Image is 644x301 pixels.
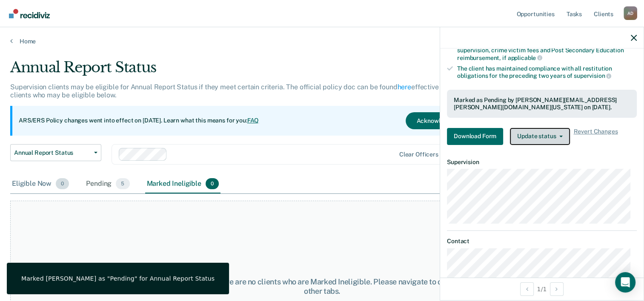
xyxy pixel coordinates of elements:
span: Annual Report Status [14,149,91,156]
button: Previous Opportunity [520,282,534,296]
span: Revert Changes [573,128,618,145]
a: FAQ [247,117,259,124]
span: supervision [574,72,611,79]
div: Open Intercom Messenger [615,272,635,292]
div: Annual Report Status [10,59,493,83]
div: Marked [PERSON_NAME] as "Pending" for Annual Report Status [21,275,215,282]
button: Profile dropdown button [624,6,637,20]
button: Acknowledge & Close [406,112,487,129]
div: The client has maintained compliance with all restitution obligations for the preceding two years of [457,65,637,80]
span: applicable [508,54,542,61]
div: Eligible Now [10,175,71,193]
span: 5 [116,178,129,189]
dt: Supervision [447,159,637,166]
div: A D [624,6,637,20]
div: Marked as Pending by [PERSON_NAME][EMAIL_ADDRESS][PERSON_NAME][DOMAIN_NAME][US_STATE] on [DATE]. [454,97,630,111]
div: At this time, there are no clients who are Marked Ineligible. Please navigate to one of the other... [166,277,478,295]
span: 0 [206,178,219,189]
button: Next Opportunity [550,282,564,296]
div: 1 / 1 [440,278,644,300]
a: Navigate to form link [447,128,507,145]
dt: Contact [447,238,637,245]
a: here [398,83,411,91]
div: Clear officers [399,151,438,158]
button: Update status [510,128,570,145]
span: 0 [56,178,69,189]
div: The client has demonstrated a good faith effort to comply with supervision, crime victim fees and... [457,40,637,61]
img: Recidiviz [9,9,50,18]
p: Supervision clients may be eligible for Annual Report Status if they meet certain criteria. The o... [10,83,487,99]
div: Pending [84,175,131,193]
a: Home [10,37,634,45]
p: ARS/ERS Policy changes went into effect on [DATE]. Learn what this means for you: [19,116,259,125]
button: Download Form [447,128,503,145]
div: Marked Ineligible [145,175,221,193]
